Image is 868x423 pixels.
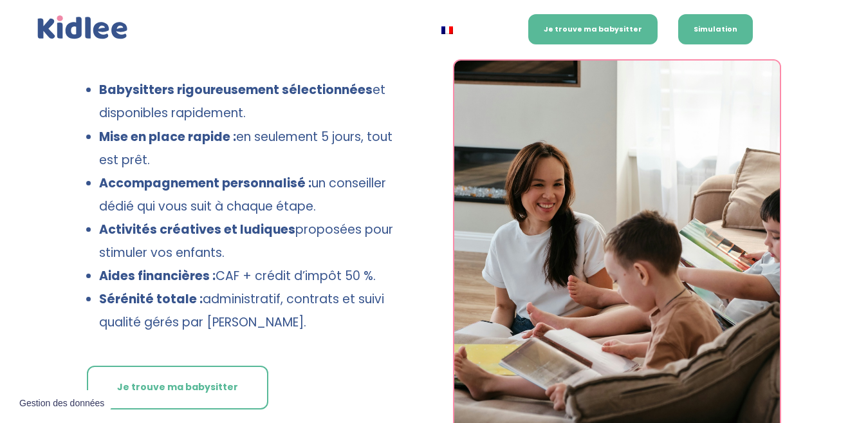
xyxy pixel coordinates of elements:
span: et disponibles rapidement. [99,81,385,122]
strong: Activités créatives et ludiques [99,221,295,238]
span: Gestion des données [19,398,104,409]
button: Gestion des données [12,390,112,417]
span: proposées pour stimuler vos enfants. [99,221,393,261]
a: Simulation [678,14,753,44]
strong: Accompagnement personnalisé : [99,174,311,192]
span: un conseiller dédié qui vous suit à chaque étape. [99,174,386,215]
a: Je trouve ma babysitter [87,366,268,409]
a: Je trouve ma babysitter [528,14,658,44]
strong: Mise en place rapide : [99,128,236,146]
span: en seulement 5 jours, tout est prêt. [99,128,392,169]
img: logo_kidlee_bleu [35,13,131,42]
strong: Sérénité totale : [99,290,203,308]
img: Français [441,26,453,34]
span: CAF + crédit d’impôt 50 %. [99,267,376,285]
strong: Aides financières : [99,267,216,285]
strong: Babysitters rigoureusement sélectionnées [99,81,373,99]
span: administratif, contrats et suivi qualité gérés par [PERSON_NAME]. [99,290,384,331]
a: Kidlee Logo [35,13,131,42]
